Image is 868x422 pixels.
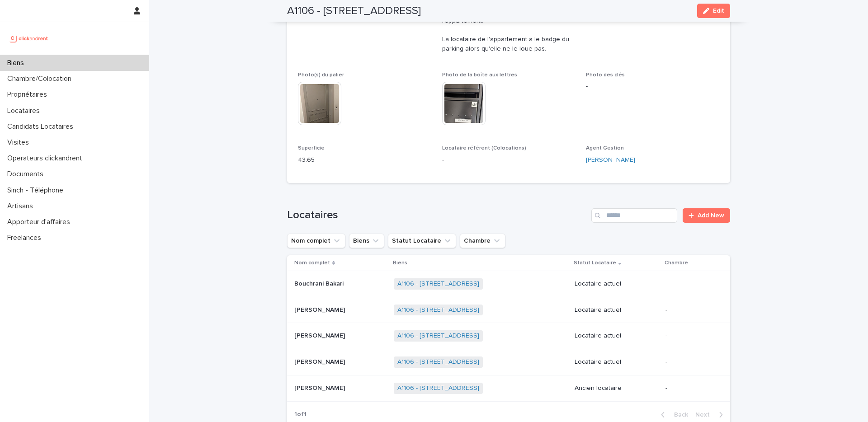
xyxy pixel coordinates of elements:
p: Locataire actuel [575,306,658,314]
p: Chambre/Colocation [4,75,79,83]
p: Biens [4,59,31,67]
tr: [PERSON_NAME][PERSON_NAME] A1106 - [STREET_ADDRESS] Locataire actuel- [287,297,730,323]
span: Photo de la boîte aux lettres [442,72,517,78]
p: - [665,280,716,288]
p: - [586,82,719,91]
p: Biens [393,258,407,268]
button: Nom complet [287,234,345,248]
p: Artisans [4,202,40,211]
a: [PERSON_NAME] [586,155,635,165]
span: Agent Gestion [586,145,624,151]
p: [PERSON_NAME] [294,383,347,392]
h2: A1106 - [STREET_ADDRESS] [287,5,421,18]
span: Back [669,412,688,418]
p: Locataire actuel [575,332,658,340]
span: Photo(s) du palier [298,72,344,78]
button: Statut Locataire [388,234,456,248]
p: [PERSON_NAME] [294,330,347,340]
a: Add New [683,208,730,223]
p: Chambre [665,258,688,268]
button: Back [654,411,692,419]
p: Ancien locataire [575,384,658,392]
p: Bouchrani Bakari [294,278,345,288]
p: [PERSON_NAME] [294,356,347,366]
button: Edit [697,4,730,18]
span: Add New [698,212,724,219]
p: 43.65 [298,155,431,165]
tr: [PERSON_NAME][PERSON_NAME] A1106 - [STREET_ADDRESS] Locataire actuel- [287,323,730,349]
p: Locataires [4,107,47,115]
tr: [PERSON_NAME][PERSON_NAME] A1106 - [STREET_ADDRESS] Locataire actuel- [287,349,730,375]
p: Operateurs clickandrent [4,154,90,163]
a: A1106 - [STREET_ADDRESS] [397,384,479,392]
a: A1106 - [STREET_ADDRESS] [397,332,479,340]
p: - [442,155,576,165]
p: Apporteur d'affaires [4,218,77,226]
tr: [PERSON_NAME][PERSON_NAME] A1106 - [STREET_ADDRESS] Ancien locataire- [287,375,730,402]
p: Locataire actuel [575,280,658,288]
a: A1106 - [STREET_ADDRESS] [397,358,479,366]
p: [PERSON_NAME] [294,305,347,314]
h1: Locataires [287,209,588,222]
button: Chambre [460,234,505,248]
p: Nom complet [294,258,330,268]
a: A1106 - [STREET_ADDRESS] [397,306,479,314]
button: Biens [349,234,384,248]
p: - [665,358,716,366]
p: Freelances [4,234,48,242]
p: - [665,306,716,314]
p: Statut Locataire [574,258,616,268]
span: Photo des clés [586,72,625,78]
span: Superficie [298,145,325,151]
p: Candidats Locataires [4,122,80,131]
button: Next [692,411,730,419]
p: Propriétaires [4,90,54,99]
p: - [665,384,716,392]
span: Next [695,412,715,418]
span: Locataire référent (Colocations) [442,145,526,151]
p: Locataire actuel [575,358,658,366]
p: Sinch - Téléphone [4,186,71,195]
tr: Bouchrani BakariBouchrani Bakari A1106 - [STREET_ADDRESS] Locataire actuel- [287,271,730,297]
img: UCB0brd3T0yccxBKYDjQ [7,29,51,47]
p: - [665,332,716,340]
p: Documents [4,170,51,178]
span: Edit [713,8,724,14]
p: Visites [4,138,36,147]
a: A1106 - [STREET_ADDRESS] [397,280,479,288]
input: Search [591,208,677,223]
